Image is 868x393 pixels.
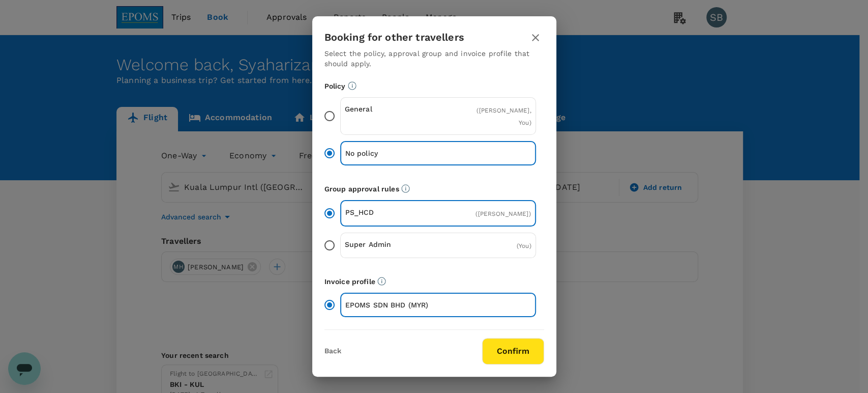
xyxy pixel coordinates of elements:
svg: Default approvers or custom approval rules (if available) are based on the user group. [401,184,410,193]
p: Select the policy, approval group and invoice profile that should apply. [324,48,544,69]
span: ( [PERSON_NAME], You ) [476,107,531,126]
p: PS_HCD [345,207,438,217]
p: Invoice profile [324,276,544,287]
span: ( [PERSON_NAME] ) [475,210,530,217]
svg: Booking restrictions are based on the selected travel policy. [348,81,356,90]
svg: The payment currency and company information are based on the selected invoice profile. [377,277,386,286]
h3: Booking for other travellers [324,32,464,43]
button: Confirm [482,338,544,364]
p: EPOMS SDN BHD (MYR) [345,300,438,310]
p: General [345,104,438,114]
button: Back [324,347,341,355]
p: No policy [345,148,438,158]
p: Policy [324,81,544,91]
span: ( You ) [517,242,531,249]
p: Super Admin [345,239,438,249]
p: Group approval rules [324,184,544,194]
